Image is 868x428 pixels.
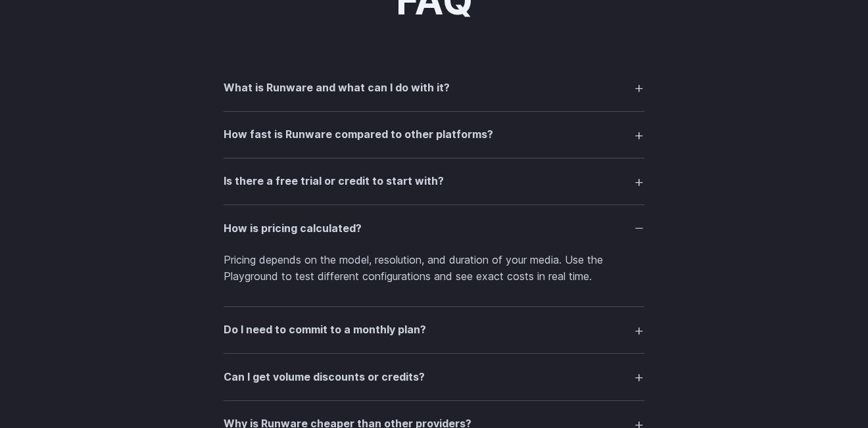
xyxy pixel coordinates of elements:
summary: Can I get volume discounts or credits? [224,364,644,389]
h3: Can I get volume discounts or credits? [224,369,425,386]
summary: Do I need to commit to a monthly plan? [224,318,644,343]
h3: What is Runware and what can I do with it? [224,80,450,97]
h3: Is there a free trial or credit to start with? [224,173,444,190]
summary: Is there a free trial or credit to start with? [224,169,644,194]
p: Pricing depends on the model, resolution, and duration of your media. Use the Playground to test ... [224,252,644,285]
summary: What is Runware and what can I do with it? [224,75,644,100]
h3: How fast is Runware compared to other platforms? [224,126,493,143]
h3: How is pricing calculated? [224,220,362,237]
h3: Do I need to commit to a monthly plan? [224,321,426,339]
summary: How is pricing calculated? [224,216,644,241]
summary: How fast is Runware compared to other platforms? [224,122,644,147]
